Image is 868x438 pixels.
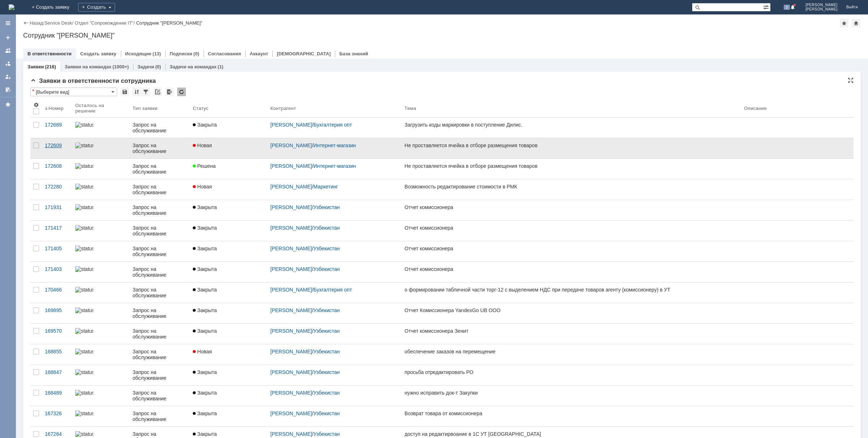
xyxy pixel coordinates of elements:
[136,20,202,26] div: Сотрудник "[PERSON_NAME]"
[42,179,72,200] a: 172280
[314,122,352,128] a: Бухгалтерия опт
[129,262,190,282] a: Запрос на обслуживание
[132,204,187,216] div: Запрос на обслуживание
[190,324,267,344] a: Закрыта
[132,307,187,319] div: Запрос на обслуживание
[72,406,130,426] a: statusbar-60 (1).png
[153,51,161,56] div: (13)
[72,179,130,200] a: statusbar-0 (1).png
[848,77,854,83] div: На всю страницу
[132,143,187,154] div: Запрос на обслуживание
[153,88,162,96] div: Скопировать ссылку на список
[75,204,93,210] img: statusbar-100 (1).png
[72,344,130,365] a: statusbar-0 (1).png
[190,221,267,241] a: Закрыта
[27,64,44,69] a: Заявки
[402,221,741,241] a: Отчет комиссионера
[129,324,190,344] a: Запрос на обслуживание
[190,200,267,220] a: Закрыта
[190,365,267,385] a: Закрыта
[72,386,130,406] a: statusbar-100 (1).png
[75,246,93,251] img: statusbar-100 (1).png
[177,88,186,96] div: Обновлять список
[402,282,741,303] a: о формировании табличной части торг-12 с выделением НДС при передаче товаров агенту (комиссионеру...
[155,64,161,69] div: (0)
[129,118,190,138] a: Запрос на обслуживание
[268,99,402,118] th: Контрагент
[72,118,130,138] a: statusbar-100 (1).png
[402,324,741,344] a: Отчет комиссионера Зенит
[193,246,217,251] span: Закрыта
[314,390,340,396] a: Узбекистан
[129,221,190,241] a: Запрос на обслуживание
[314,184,338,190] a: Маркетинг
[271,204,312,210] a: [PERSON_NAME]
[405,349,739,354] div: обеспечение заказов на перемещение
[193,411,217,416] span: Закрыта
[42,262,72,282] a: 171403
[23,32,861,39] div: Сотрудник "[PERSON_NAME]"
[132,122,187,133] div: Запрос на обслуживание
[42,282,72,303] a: 170466
[405,307,739,313] div: Отчет Комиссионера YandexGo UB ООО
[112,64,129,69] div: (1000+)
[314,411,340,416] a: Узбекистан
[763,3,770,10] span: Расширенный поиск
[405,411,739,416] div: Возврат товара от комиссионера
[271,431,399,437] div: /
[271,369,399,375] div: /
[75,287,93,293] img: statusbar-0 (1).png
[405,163,739,169] div: Не проставляется ячейка в отборе размещения товаров
[42,200,72,220] a: 171931
[43,20,44,25] div: |
[45,163,69,169] div: 172608
[129,282,190,303] a: Запрос на обслуживание
[75,411,93,416] img: statusbar-60 (1).png
[132,88,141,96] div: Сортировка...
[72,138,130,158] a: statusbar-100 (1).png
[190,138,267,158] a: Новая
[129,365,190,385] a: Запрос на обслуживание
[129,241,190,261] a: Запрос на обслуживание
[840,19,848,27] div: Добавить в избранное
[72,324,130,344] a: statusbar-100 (1).png
[132,225,187,237] div: Запрос на обслуживание
[132,163,187,175] div: Запрос на обслуживание
[402,138,741,158] a: Не проставляется ячейка в отборе размещения товаров
[784,5,790,10] span: 3
[405,369,739,375] div: просьба отредактировать РО
[193,143,212,148] span: Новая
[75,369,93,375] img: statusbar-60 (1).png
[271,106,296,111] div: Контрагент
[45,246,69,251] div: 171405
[75,163,93,169] img: statusbar-100 (1).png
[141,88,150,96] div: Фильтрация...
[72,365,130,385] a: statusbar-60 (1).png
[314,369,340,375] a: Узбекистан
[42,138,72,158] a: 172609
[170,64,217,69] a: Задачи на командах
[42,303,72,323] a: 169895
[78,3,115,12] div: Создать
[805,3,838,7] span: [PERSON_NAME]
[42,118,72,138] a: 172689
[75,143,93,148] img: statusbar-100 (1).png
[75,349,93,354] img: statusbar-0 (1).png
[402,386,741,406] a: нужно исправить док-т Закупки
[2,58,14,69] a: Заявки в моей ответственности
[314,246,340,251] a: Узбекистан
[75,184,93,190] img: statusbar-0 (1).png
[132,246,187,257] div: Запрос на обслуживание
[129,159,190,179] a: Запрос на обслуживание
[405,225,739,231] div: Отчет комиссионера
[402,406,741,426] a: Возврат товара от комиссионера
[271,349,399,354] div: /
[45,287,69,293] div: 170466
[132,369,187,381] div: Запрос на обслуживание
[402,344,741,365] a: обеспечение заказов на перемещение
[30,77,156,84] span: Заявки в ответственности сотрудника
[271,163,399,169] div: /
[405,328,739,334] div: Отчет комиссионера Зенит
[271,225,399,231] div: /
[190,282,267,303] a: Закрыта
